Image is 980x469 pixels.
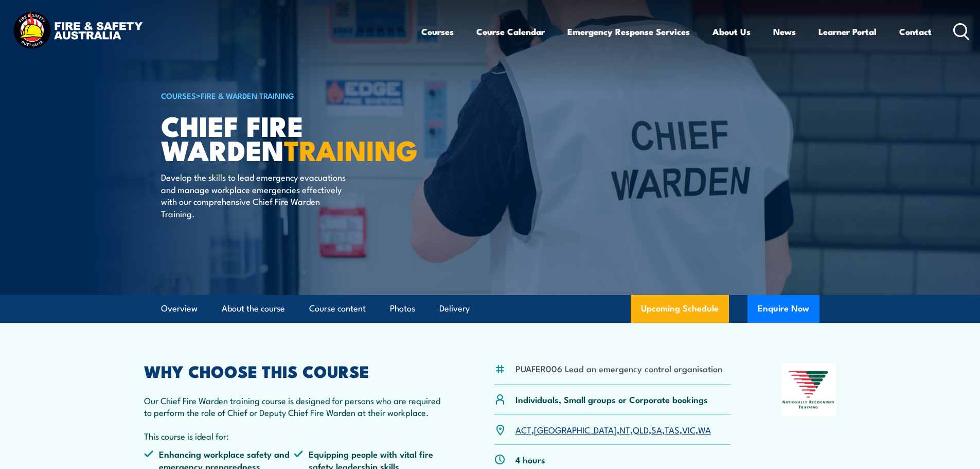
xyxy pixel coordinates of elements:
[631,295,729,323] a: Upcoming Schedule
[161,113,415,161] h1: Chief Fire Warden
[712,18,751,45] a: About Us
[161,171,349,219] p: Develop the skills to lead emergency evacuations and manage workplace emergencies effectively wit...
[439,295,470,322] a: Delivery
[899,18,932,45] a: Contact
[161,89,415,101] h6: >
[390,295,415,322] a: Photos
[515,423,531,436] a: ACT
[781,363,836,416] img: Nationally Recognised Training logo.
[534,423,617,436] a: [GEOGRAPHIC_DATA]
[144,430,444,442] p: This course is ideal for:
[515,454,545,465] p: 4 hours
[161,90,196,101] a: COURSES
[682,423,696,436] a: VIC
[515,424,711,436] p: , , , , , , ,
[665,423,680,436] a: TAS
[818,18,877,45] a: Learner Portal
[515,393,708,405] p: Individuals, Small groups or Corporate bookings
[309,295,366,322] a: Course content
[201,90,294,101] a: Fire & Warden Training
[284,128,418,170] strong: TRAINING
[476,18,545,45] a: Course Calendar
[421,18,454,45] a: Courses
[651,423,662,436] a: SA
[619,423,630,436] a: NT
[161,295,198,322] a: Overview
[633,423,649,436] a: QLD
[567,18,690,45] a: Emergency Response Services
[747,295,819,323] button: Enquire Now
[515,362,722,374] li: PUAFER006 Lead an emergency control organisation
[222,295,285,322] a: About the course
[144,394,444,419] p: Our Chief Fire Warden training course is designed for persons who are required to perform the rol...
[144,363,444,378] h2: WHY CHOOSE THIS COURSE
[773,18,796,45] a: News
[698,423,711,436] a: WA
